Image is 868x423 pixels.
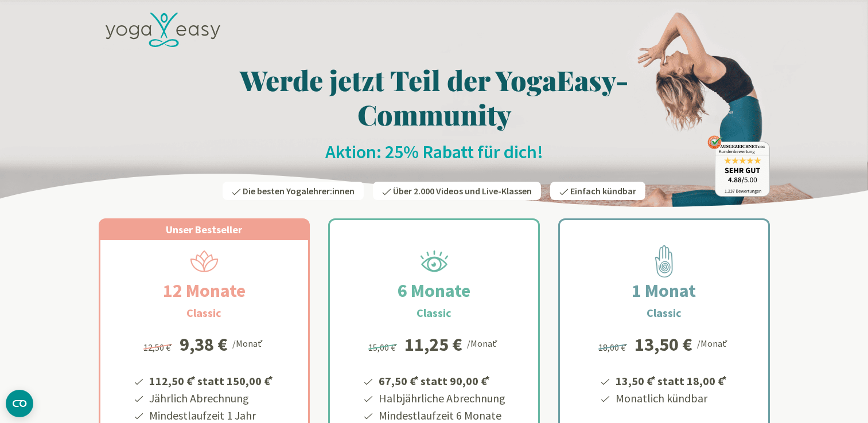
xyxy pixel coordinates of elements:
[570,185,636,197] span: Einfach kündbar
[467,335,500,350] div: /Monat
[614,370,729,390] li: 13,50 € statt 18,00 €
[99,62,770,131] h1: Werde jetzt Teil der YogaEasy-Community
[166,223,242,236] span: Unser Bestseller
[143,342,174,353] span: 12,50 €
[404,335,462,354] div: 11,25 €
[6,390,33,417] button: CMP-Widget öffnen
[370,277,498,304] h2: 6 Monate
[377,370,505,390] li: 67,50 € statt 90,00 €
[232,335,265,350] div: /Monat
[243,185,355,197] span: Die besten Yogalehrer:innen
[135,277,273,304] h2: 12 Monate
[707,135,770,197] img: ausgezeichnet_badge.png
[614,390,729,407] li: Monatlich kündbar
[697,335,730,350] div: /Monat
[647,304,682,322] h3: Classic
[635,335,692,354] div: 13,50 €
[99,140,770,163] h2: Aktion: 25% Rabatt für dich!
[147,370,275,390] li: 112,50 € statt 150,00 €
[147,390,275,407] li: Jährlich Abrechnung
[377,390,505,407] li: Halbjährliche Abrechnung
[604,277,723,304] h2: 1 Monat
[180,335,228,354] div: 9,38 €
[368,342,399,353] span: 15,00 €
[417,304,451,322] h3: Classic
[598,342,629,353] span: 18,00 €
[393,185,532,197] span: Über 2.000 Videos und Live-Klassen
[186,304,221,322] h3: Classic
